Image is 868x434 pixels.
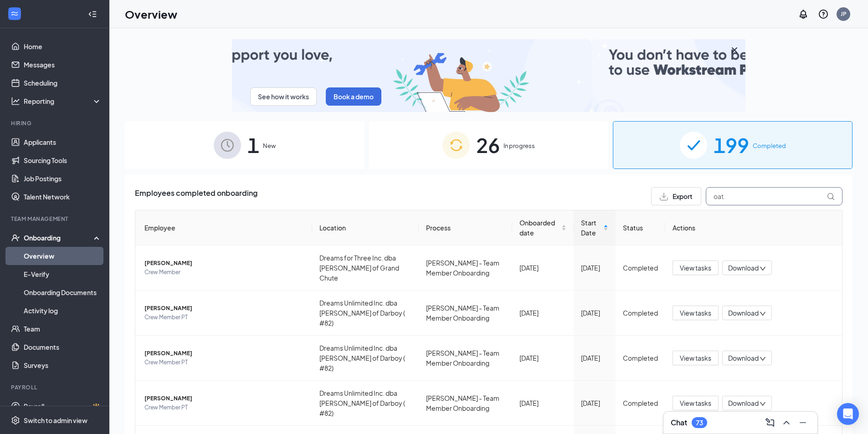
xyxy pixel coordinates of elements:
span: Employees completed onboarding [135,187,257,205]
button: Book a demo [326,87,381,106]
div: [DATE] [581,308,608,318]
span: down [760,311,766,317]
th: Employee [135,210,312,245]
div: Completed [623,308,658,318]
div: Hiring [11,119,100,127]
img: payroll-small.gif [232,39,745,112]
div: [DATE] [519,308,567,318]
div: Switch to admin view [24,416,87,425]
button: ComposeMessage [763,415,777,430]
td: [PERSON_NAME] - Team Member Onboarding [419,291,512,336]
a: Sourcing Tools [24,151,102,169]
div: Open Intercom Messenger [837,403,859,425]
div: Completed [623,263,658,273]
span: down [760,356,766,362]
span: Crew Member PT [144,403,305,412]
span: Download [728,263,759,273]
span: 26 [476,129,500,161]
a: Team [24,320,102,338]
input: Search by Name, Job Posting, or Process [706,187,842,205]
button: Minimize [796,415,810,430]
svg: Collapse [88,10,97,19]
div: Completed [623,398,658,408]
button: Export [651,187,701,205]
button: See how it works [250,87,317,106]
span: Onboarded date [519,218,560,238]
button: View tasks [673,306,719,320]
a: Activity log [24,301,102,320]
a: Documents [24,338,102,356]
svg: Cross [729,45,740,56]
svg: ComposeMessage [765,417,776,428]
span: [PERSON_NAME] [144,349,305,358]
span: Export [673,193,693,199]
a: Job Postings [24,169,102,188]
span: 1 [247,129,259,161]
span: [PERSON_NAME] [144,304,305,313]
span: down [760,401,766,407]
td: Dreams Unlimited Inc. dba [PERSON_NAME] of Darboy ( #82) [312,381,419,426]
td: [PERSON_NAME] - Team Member Onboarding [419,381,512,426]
div: [DATE] [581,353,608,363]
span: View tasks [680,263,711,273]
div: [DATE] [519,263,567,273]
div: Team Management [11,215,100,223]
span: View tasks [680,308,711,318]
a: Overview [24,247,102,265]
a: Onboarding Documents [24,283,102,301]
div: JP [841,10,847,18]
span: New [263,141,276,150]
svg: QuestionInfo [818,9,829,20]
span: Crew Member [144,268,305,277]
span: View tasks [680,353,711,363]
button: View tasks [673,396,719,410]
button: View tasks [673,260,719,275]
th: Location [312,210,419,245]
svg: UserCheck [11,233,20,242]
span: In progress [503,141,535,150]
a: Talent Network [24,188,102,206]
svg: Settings [11,416,20,425]
div: [DATE] [519,353,567,363]
a: E-Verify [24,265,102,283]
svg: Notifications [798,9,809,20]
td: Dreams for Three Inc. dba [PERSON_NAME] of Grand Chute [312,245,419,291]
th: Actions [665,210,842,245]
th: Status [616,210,665,245]
span: Download [728,308,759,318]
td: Dreams Unlimited Inc. dba [PERSON_NAME] of Darboy ( #82) [312,291,419,336]
svg: Analysis [11,97,20,106]
a: Home [24,37,102,56]
button: View tasks [673,351,719,365]
a: Scheduling [24,74,102,92]
div: Reporting [24,97,102,106]
span: down [760,266,766,272]
span: Crew Member PT [144,358,305,367]
th: Process [419,210,512,245]
div: [DATE] [581,398,608,408]
span: Download [728,353,759,363]
div: [DATE] [519,398,567,408]
div: Onboarding [24,233,94,242]
span: [PERSON_NAME] [144,394,305,403]
div: 73 [696,419,703,427]
td: Dreams Unlimited Inc. dba [PERSON_NAME] of Darboy ( #82) [312,336,419,381]
svg: Minimize [797,417,808,428]
span: Completed [753,141,786,150]
h3: Chat [671,418,687,428]
th: Onboarded date [512,210,574,245]
a: Surveys [24,356,102,374]
span: Download [728,398,759,408]
svg: ChevronUp [781,417,792,428]
a: Applicants [24,133,102,151]
span: View tasks [680,398,711,408]
h1: Overview [125,6,177,22]
svg: WorkstreamLogo [10,9,19,18]
a: Messages [24,56,102,74]
td: [PERSON_NAME] - Team Member Onboarding [419,336,512,381]
td: [PERSON_NAME] - Team Member Onboarding [419,245,512,291]
button: ChevronUp [779,415,794,430]
a: PayrollCrown [24,397,102,415]
div: Completed [623,353,658,363]
span: Start Date [581,218,601,238]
